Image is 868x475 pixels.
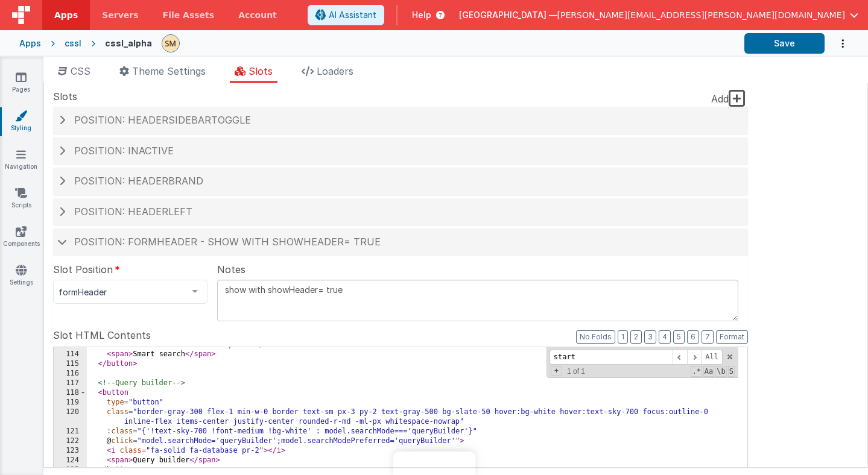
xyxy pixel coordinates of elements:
[716,330,748,344] button: Format
[317,65,353,77] span: Loaders
[54,359,87,369] div: 115
[557,9,845,21] span: [PERSON_NAME][EMAIL_ADDRESS][PERSON_NAME][DOMAIN_NAME]
[54,407,87,427] div: 120
[53,328,151,342] span: Slot HTML Contents
[74,145,174,157] span: Position: inactive
[54,436,87,446] div: 122
[217,262,246,277] span: Notes
[459,9,858,21] button: [GEOGRAPHIC_DATA] — [PERSON_NAME][EMAIL_ADDRESS][PERSON_NAME][DOMAIN_NAME]
[576,330,615,344] button: No Folds
[163,9,215,21] span: File Assets
[71,65,90,77] span: CSS
[744,33,825,54] button: Save
[74,236,381,248] span: Position: formHeader - show with showHeader= true
[702,330,714,344] button: 7
[132,65,206,77] span: Theme Settings
[644,330,656,344] button: 3
[728,366,735,377] span: Search In Selection
[162,35,179,52] img: e9616e60dfe10b317d64a5e98ec8e357
[74,206,192,218] span: Position: headerLeft
[54,379,87,388] div: 117
[54,427,87,436] div: 121
[54,350,87,359] div: 114
[562,367,590,376] span: 1 of 1
[54,398,87,407] div: 119
[618,330,628,344] button: 1
[74,175,203,187] span: Position: headerBrand
[329,9,376,21] span: AI Assistant
[711,93,729,105] span: Add
[308,5,384,25] button: AI Assistant
[715,366,726,377] span: Whole Word Search
[249,65,273,77] span: Slots
[59,286,183,298] span: formHeader
[102,9,138,21] span: Servers
[53,89,77,104] span: Slots
[19,37,41,49] div: Apps
[65,37,81,49] div: cssl
[53,262,113,277] span: Slot Position
[550,350,673,365] input: Search for
[74,114,251,126] span: Position: headerSidebarToggle
[691,366,702,377] span: RegExp Search
[54,388,87,398] div: 118
[459,9,557,21] span: [GEOGRAPHIC_DATA] —
[54,456,87,465] div: 124
[673,330,685,344] button: 5
[412,9,431,21] span: Help
[701,350,723,365] span: Alt-Enter
[659,330,671,344] button: 4
[54,9,78,21] span: Apps
[687,330,699,344] button: 6
[54,465,87,475] div: 125
[825,31,849,56] button: Options
[105,37,152,49] div: cssl_alpha
[703,366,714,377] span: CaseSensitive Search
[630,330,642,344] button: 2
[54,369,87,379] div: 116
[54,446,87,456] div: 123
[551,366,562,376] span: Toggel Replace mode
